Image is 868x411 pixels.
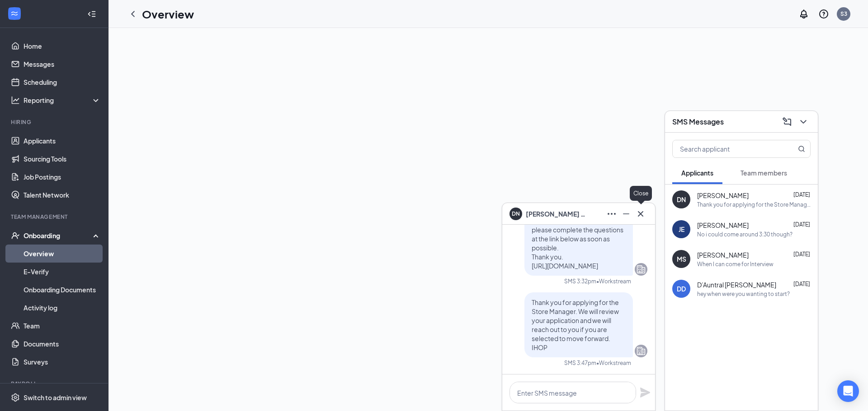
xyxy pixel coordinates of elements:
[10,9,19,18] svg: WorkstreamLogo
[796,115,811,129] button: ChevronDown
[142,6,194,22] h1: Overview
[635,208,646,219] svg: Cross
[24,317,101,335] a: Team
[697,201,811,208] div: Thank you for applying for the Store Manager. We will review your application and we will reach o...
[630,186,652,201] div: Close
[697,260,774,268] div: When I can come for Interview
[837,380,859,402] div: Open Intercom Messenger
[596,359,631,367] span: • Workstream
[24,299,101,317] a: Activity log
[780,115,794,129] button: ComposeMessage
[24,263,101,281] a: E-Verify
[697,290,790,298] div: hey when were you wanting to start?
[679,225,684,234] div: JE
[11,231,20,240] svg: UserCheck
[672,117,724,127] h3: SMS Messages
[24,231,93,240] div: Onboarding
[11,380,99,388] div: Payroll
[564,359,596,367] div: SMS 3:47pm
[633,207,648,221] button: Cross
[798,116,809,127] svg: ChevronDown
[677,195,686,204] div: DN
[604,207,619,221] button: Ellipses
[793,251,810,258] span: [DATE]
[677,254,686,263] div: MS
[24,55,101,73] a: Messages
[24,168,101,186] a: Job Postings
[24,281,101,299] a: Onboarding Documents
[11,213,99,221] div: Team Management
[636,264,646,275] svg: Company
[24,353,101,371] a: Surveys
[24,73,101,91] a: Scheduling
[697,250,749,259] span: [PERSON_NAME]
[818,9,829,19] svg: QuestionInfo
[24,96,101,105] div: Reporting
[673,140,780,157] input: Search applicant
[87,9,96,18] svg: Collapse
[619,207,633,221] button: Minimize
[621,208,632,219] svg: Minimize
[782,116,793,127] svg: ComposeMessage
[127,9,138,19] svg: ChevronLeft
[24,150,101,168] a: Sourcing Tools
[636,346,646,356] svg: Company
[640,387,651,398] svg: Plane
[793,221,810,228] span: [DATE]
[24,37,101,55] a: Home
[741,169,787,177] span: Team members
[840,10,847,18] div: S3
[11,393,20,402] svg: Settings
[697,231,793,238] div: No i could come around 3:30 though?
[24,132,101,150] a: Applicants
[11,118,99,126] div: Hiring
[798,9,809,19] svg: Notifications
[697,191,749,200] span: [PERSON_NAME]
[681,169,713,177] span: Applicants
[677,284,686,293] div: DD
[596,277,631,285] span: • Workstream
[526,209,589,219] span: [PERSON_NAME] Nudo
[798,145,805,152] svg: MagnifyingGlass
[697,280,776,289] span: D’Auntral [PERSON_NAME]
[11,96,20,105] svg: Analysis
[697,221,749,230] span: [PERSON_NAME]
[793,281,810,287] span: [DATE]
[793,191,810,198] span: [DATE]
[532,298,619,351] span: Thank you for applying for the Store Manager. We will review your application and we will reach o...
[606,208,617,219] svg: Ellipses
[24,186,101,204] a: Talent Network
[564,277,596,285] div: SMS 3:32pm
[24,245,101,263] a: Overview
[24,393,87,402] div: Switch to admin view
[24,335,101,353] a: Documents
